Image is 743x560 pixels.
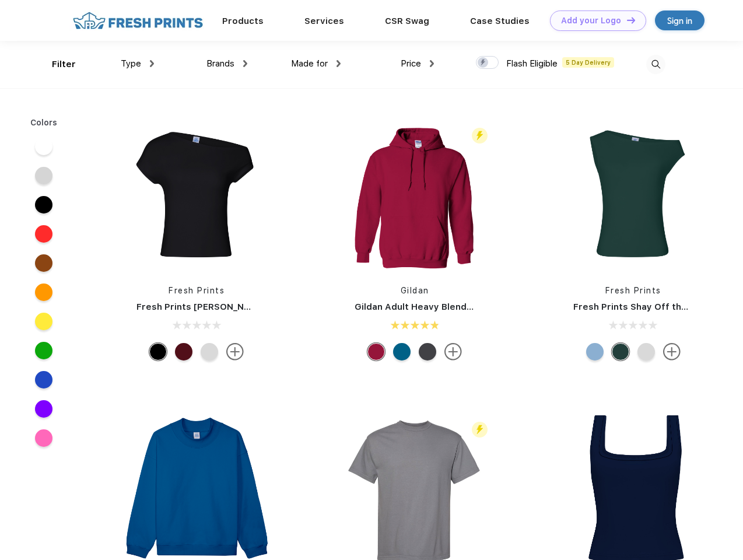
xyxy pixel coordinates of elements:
span: Type [121,58,141,69]
img: fo%20logo%202.webp [69,10,206,31]
div: Add your Logo [561,16,621,26]
img: func=resize&h=266 [556,118,711,273]
a: Sign in [655,10,705,30]
img: desktop_search.svg [646,55,665,74]
div: Ash Grey [637,343,655,360]
div: Antique Sapphire [393,343,411,360]
span: Price [401,58,421,69]
a: Products [222,16,264,26]
img: more.svg [444,343,462,360]
span: Brands [206,58,234,69]
img: DT [627,17,635,23]
img: more.svg [663,343,681,360]
div: Burgundy [175,343,192,360]
div: Antiq Cherry Red [367,343,385,360]
img: func=resize&h=266 [337,118,492,273]
a: CSR Swag [385,16,429,26]
img: dropdown.png [150,60,154,67]
img: dropdown.png [243,60,247,67]
img: more.svg [226,343,244,360]
img: func=resize&h=266 [119,118,274,273]
a: Gildan Adult Heavy Blend 8 Oz. 50/50 Hooded Sweatshirt [355,302,609,312]
img: dropdown.png [430,60,434,67]
div: Sign in [667,14,692,27]
a: Fresh Prints [PERSON_NAME] Off the Shoulder Top [136,302,363,312]
span: Made for [291,58,328,69]
img: dropdown.png [337,60,341,67]
a: Fresh Prints [605,286,661,295]
a: Fresh Prints [169,286,225,295]
img: flash_active_toggle.svg [472,422,488,437]
div: Colors [22,117,66,129]
div: Graphite Heather [419,343,436,360]
div: Green [612,343,629,360]
div: Light Blue [586,343,604,360]
div: Filter [52,58,76,71]
div: Black [149,343,167,360]
a: Gildan [401,286,429,295]
span: 5 Day Delivery [562,57,614,68]
span: Flash Eligible [506,58,558,69]
div: Ash Grey [201,343,218,360]
a: Services [304,16,344,26]
img: flash_active_toggle.svg [472,128,488,143]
